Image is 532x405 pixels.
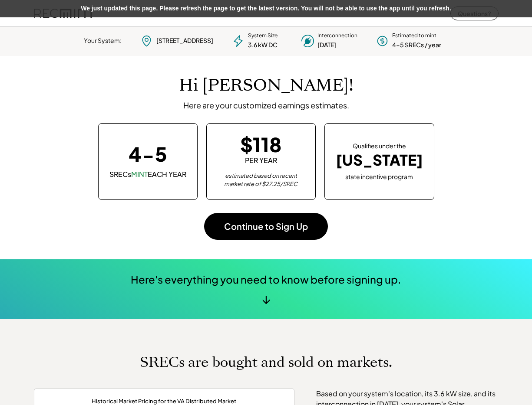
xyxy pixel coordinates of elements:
[248,41,278,49] div: 3.6 kW DC
[179,75,354,96] h1: Hi [PERSON_NAME]!
[183,100,349,110] div: Here are your customized earnings estimates.
[336,151,423,169] div: [US_STATE]
[248,32,278,39] div: System Size
[317,32,357,39] div: Interconnection
[131,170,148,179] font: MINT
[109,170,186,179] div: SRECs EACH YEAR
[245,156,277,165] div: PER YEAR
[353,142,406,150] div: Qualifies under the
[218,172,304,189] div: estimated based on recent market rate of $27.25/SREC
[84,36,122,45] div: Your System:
[317,41,336,49] div: [DATE]
[92,398,236,405] div: Historical Market Pricing for the VA Distributed Market
[129,144,167,163] div: 4-5
[392,32,436,39] div: Estimated to mint
[131,272,401,287] div: Here's everything you need to know before signing up.
[156,36,213,45] div: [STREET_ADDRESS]
[345,171,413,181] div: state incentive program
[240,134,281,154] div: $118
[140,354,392,371] h1: SRECs are bought and sold on markets.
[204,213,328,240] button: Continue to Sign Up
[392,41,441,49] div: 4-5 SRECs / year
[262,292,270,305] div: ↓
